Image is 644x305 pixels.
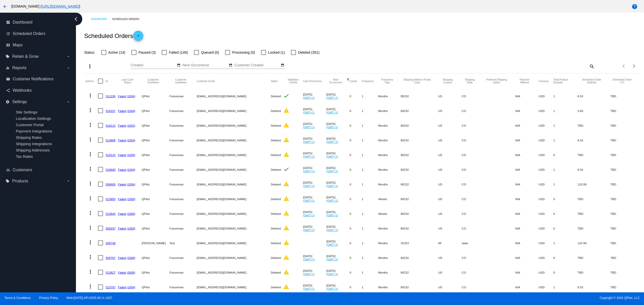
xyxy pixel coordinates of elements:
a: (GMT+1) [326,199,338,202]
mat-cell: [DATE] [326,206,350,221]
button: Change sorting for ShippingCountry [438,78,457,84]
mat-icon: arrow_back [2,4,8,10]
mat-cell: [DATE] [303,221,326,236]
button: Change sorting for Cycles [350,80,357,83]
i: dashboard [6,20,10,24]
mat-cell: 0 [350,162,362,177]
mat-cell: 0 [350,118,362,133]
mat-cell: US [438,162,462,177]
mat-cell: [EMAIL_ADDRESS][DOMAIN_NAME] [197,103,271,118]
button: Change sorting for Status [271,80,278,83]
a: Failed [118,109,126,112]
mat-cell: Futureman [169,147,197,162]
mat-cell: N/A [515,236,538,250]
mat-cell: 1 [553,133,577,147]
mat-cell: 0 [350,147,362,162]
mat-cell: CO [462,192,482,206]
mat-cell: [EMAIL_ADDRESS][DOMAIN_NAME] [197,221,271,236]
a: (1004) [127,94,135,98]
a: (1000) [127,153,135,157]
mat-cell: TBD [610,162,639,177]
a: 519113 [106,124,115,127]
mat-cell: Futureman [169,192,197,206]
a: 509337 [106,227,115,230]
mat-cell: 80232 [401,192,438,206]
a: Shipping Integrations [16,142,52,146]
mat-cell: [DATE] [303,133,326,147]
a: 513850 [106,197,115,201]
input: Next Occurrence [183,63,228,67]
mat-cell: Futureman [169,206,197,221]
mat-cell: [DATE] [326,133,350,147]
mat-cell: TBD [610,177,639,192]
mat-cell: Futureman [169,133,197,147]
mat-cell: Months [378,118,400,133]
mat-cell: TBD [577,206,610,221]
mat-icon: more_vert [87,195,93,201]
a: Failed [118,139,126,142]
mat-cell: 0 [350,236,362,250]
mat-cell: USD [538,236,553,250]
button: Change sorting for PaymentMethod.Type [515,78,534,84]
mat-cell: [DATE] [326,147,350,162]
mat-cell: QPilot [142,147,169,162]
mat-cell: CO [462,89,482,103]
i: email [6,77,10,81]
button: Change sorting for FrequencyType [378,78,396,84]
span: Shipping Addresses [16,148,50,152]
a: Localization Settings [16,116,51,121]
mat-cell: QPilot [142,103,169,118]
mat-cell: 110.99 [577,177,610,192]
mat-cell: 80232 [401,162,438,177]
input: Created [131,63,176,67]
mat-cell: Months [378,177,400,192]
mat-cell: TBD [610,221,639,236]
mat-cell: USD [538,206,553,221]
mat-cell: USD [538,89,553,103]
button: Change sorting for CustomerEmail [197,80,215,83]
mat-cell: 1 [553,162,577,177]
mat-cell: 80232 [401,206,438,221]
span: Site Settings [16,110,37,114]
a: (GMT+1) [326,169,338,173]
a: (GMT+1) [303,96,315,99]
a: (GMT+1) [303,169,315,173]
mat-cell: Futureman [169,118,197,133]
mat-cell: 80232 [401,177,438,192]
mat-cell: [DATE] [326,221,350,236]
mat-cell: Months [378,133,400,147]
mat-icon: date_range [177,63,180,67]
mat-cell: 0 [553,221,577,236]
mat-cell: TBD [577,147,610,162]
a: Failed [118,212,126,215]
a: Payment Integrations [16,129,52,133]
i: update [6,32,10,36]
mat-cell: [DATE] [303,118,326,133]
button: Change sorting for LastProcessingCycleId [118,78,137,84]
mat-cell: QPilot [142,177,169,192]
button: Change sorting for CurrencyIso [538,80,549,83]
mat-cell: N/A [515,162,538,177]
mat-cell: [EMAIL_ADDRESS][DOMAIN_NAME] [197,177,271,192]
mat-cell: TBD [610,192,639,206]
mat-cell: CO [462,177,482,192]
button: Change sorting for ShippingState [462,78,478,84]
span: Tax Rates [16,154,33,159]
a: people_outline Customers [6,166,70,174]
button: Change sorting for ShippingPostcode [401,78,434,84]
mat-cell: [DATE] [326,236,350,250]
mat-cell: US [438,133,462,147]
a: [URL][DOMAIN_NAME] [42,4,79,8]
span: Scheduled Orders [13,31,45,36]
mat-cell: 0 [350,133,362,147]
button: Change sorting for PreferredShippingOption [482,78,511,84]
button: Change sorting for CustomerFirstName [142,78,165,84]
a: share Webhooks [6,86,70,94]
mat-cell: N/A [515,118,538,133]
mat-cell: CO [462,103,482,118]
a: (GMT+1) [326,96,338,99]
mat-cell: USD [538,133,553,147]
mat-cell: [DATE] [326,103,350,118]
